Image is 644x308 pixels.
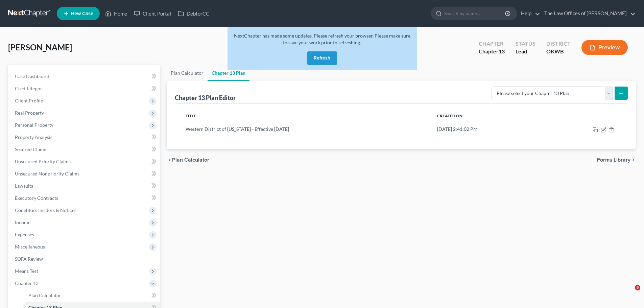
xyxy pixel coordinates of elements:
[15,219,30,225] span: Income
[15,244,45,250] span: Miscellaneous
[9,168,160,180] a: Unsecured Nonpriority Claims
[23,289,160,302] a: Plan Calculator
[516,48,535,55] div: Lead
[15,256,43,262] span: SOFA Review
[630,157,636,163] i: chevron_right
[9,156,160,168] a: Unsecured Priority Claims
[15,122,53,128] span: Personal Property
[15,268,38,274] span: Means Test
[307,51,337,65] button: Refresh
[15,134,52,140] span: Property Analysis
[516,40,535,48] div: Status
[15,110,44,116] span: Real Property
[635,285,640,290] span: 5
[621,285,637,301] iframe: Intercom live chat
[167,157,209,163] button: chevron_left Plan Calculator
[167,157,172,163] i: chevron_left
[499,48,505,54] span: 13
[15,183,33,189] span: Lawsuits
[15,207,76,213] span: Codebtors Insiders & Notices
[581,40,628,55] button: Preview
[28,292,61,298] span: Plan Calculator
[15,86,44,91] span: Credit Report
[15,280,39,286] span: Chapter 13
[174,7,213,20] a: DebtorCC
[541,7,636,20] a: The Law Offices of [PERSON_NAME]
[102,7,130,20] a: Home
[208,65,249,81] a: Chapter 13 Plan
[175,94,236,102] div: Chapter 13 Plan Editor
[71,11,93,16] span: New Case
[9,192,160,204] a: Executory Contracts
[546,48,571,55] div: OKWB
[9,82,160,95] a: Credit Report
[167,65,208,81] a: Plan Calculator
[15,159,71,164] span: Unsecured Priority Claims
[479,40,505,48] div: Chapter
[9,131,160,143] a: Property Analysis
[546,40,571,48] div: District
[15,98,43,103] span: Client Profile
[172,157,209,163] span: Plan Calculator
[597,157,630,163] span: Forms Library
[518,7,540,20] a: Help
[15,171,79,176] span: Unsecured Nonpriority Claims
[432,123,545,136] td: [DATE] 2:41:02 PM
[15,195,58,201] span: Executory Contracts
[479,48,505,55] div: Chapter
[9,70,160,82] a: Case Dashboard
[130,7,174,20] a: Client Portal
[8,42,72,52] span: [PERSON_NAME]
[15,73,49,79] span: Case Dashboard
[9,180,160,192] a: Lawsuits
[180,109,432,123] th: Title
[15,146,47,152] span: Secured Claims
[9,253,160,265] a: SOFA Review
[234,33,410,45] span: NextChapter has made some updates. Please refresh your browser. Please make sure to save your wor...
[597,157,636,163] button: Forms Library chevron_right
[15,232,34,237] span: Expenses
[9,143,160,156] a: Secured Claims
[432,109,545,123] th: Created On
[444,7,506,20] input: Search by name...
[180,123,432,136] td: Western District of [US_STATE] - Effective [DATE]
